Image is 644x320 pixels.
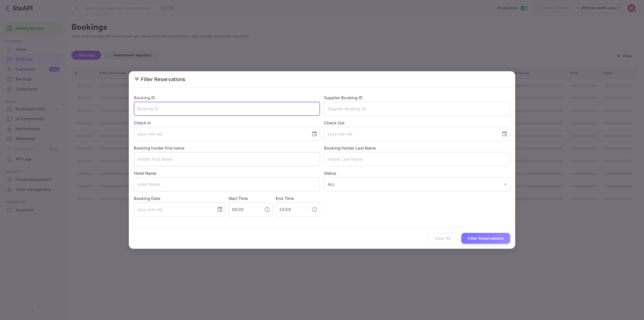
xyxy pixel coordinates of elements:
[309,204,319,215] button: Choose time, selected time is 11:59 PM
[134,120,320,126] label: Check In
[134,171,156,176] label: Hotel Name
[309,129,319,139] button: Choose date
[134,146,184,151] label: Booking holder first name
[262,204,272,215] button: Choose time, selected time is 12:00 AM
[134,195,225,201] label: Booking Date
[324,102,510,116] input: Supplier Booking ID
[215,204,225,215] button: Choose date
[461,233,510,244] button: Filter Reservations
[228,196,248,201] label: Start Time
[324,177,510,191] div: ALL
[276,202,307,217] input: hh:mm
[134,127,307,141] input: yyyy-mm-dd
[324,146,376,151] label: Booking Holder Last Name
[134,152,320,166] input: Holder First Name
[134,177,320,191] input: Hotel Name
[134,202,213,217] input: yyyy-mm-dd
[324,127,498,141] input: yyyy-mm-dd
[324,152,510,166] input: Holder Last Name
[276,196,294,201] label: End Time
[324,95,363,100] label: Supplier Booking ID
[129,71,515,87] h2: Filter Reservations
[324,170,510,176] label: Status
[324,120,510,126] label: Check Out
[134,95,155,100] label: Booking ID
[228,202,260,217] input: hh:mm
[500,129,510,139] button: Choose date
[134,102,320,116] input: Booking ID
